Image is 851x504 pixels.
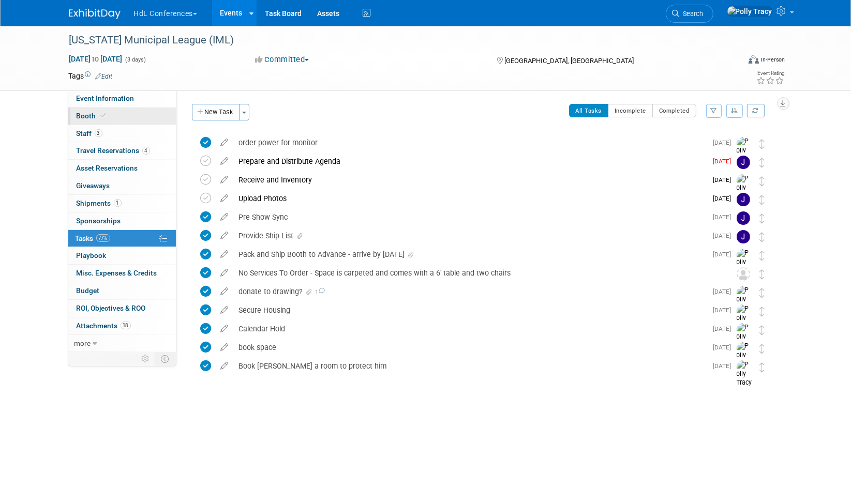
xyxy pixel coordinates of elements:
[760,362,765,372] i: Move task
[666,5,713,23] a: Search
[737,249,752,276] img: Polly Tracy
[713,362,737,370] span: [DATE]
[504,57,634,65] span: [GEOGRAPHIC_DATA], [GEOGRAPHIC_DATA]
[68,212,176,230] a: Sponsorships
[95,129,102,137] span: 3
[747,104,765,117] a: Refresh
[737,267,750,281] img: Unassigned
[251,54,313,65] button: Committed
[713,176,737,184] span: [DATE]
[68,142,176,159] a: Travel Reservations4
[66,31,724,50] div: [US_STATE] Municipal League (IML)
[760,232,765,242] i: Move task
[192,104,240,120] button: New Task
[216,324,234,333] a: edit
[68,265,176,282] a: Misc. Expenses & Credits
[74,339,91,347] span: more
[713,344,737,351] span: [DATE]
[737,323,752,350] img: Polly Tracy
[760,139,765,149] i: Move task
[314,289,325,296] span: 1
[737,137,752,164] img: Polly Tracy
[77,181,110,190] span: Giveaways
[234,320,707,338] div: Calendar Hold
[234,152,707,170] div: Prepare and Distribute Agenda
[68,195,176,212] a: Shipments1
[77,322,131,330] span: Attachments
[216,157,234,166] a: edit
[216,343,234,352] a: edit
[125,56,146,63] span: (3 days)
[216,287,234,296] a: edit
[737,360,752,388] img: Polly Tracy
[760,344,765,354] i: Move task
[77,129,102,138] span: Staff
[234,246,707,263] div: Pack and Ship Booth to Advance - arrive by [DATE]
[737,230,750,243] img: Johnny Nguyen
[737,193,750,206] img: Johnny Nguyen
[760,307,765,316] i: Move task
[760,158,765,167] i: Move task
[234,190,707,207] div: Upload Photos
[760,288,765,298] i: Move task
[760,269,765,279] i: Move task
[234,264,716,282] div: No Services To Order - Space is carpeted and comes with a 6' table and two chairs
[137,352,155,365] td: Personalize Event Tab Strip
[569,104,609,117] button: All Tasks
[760,176,765,186] i: Move task
[77,286,100,295] span: Budget
[737,286,752,313] img: Polly Tracy
[713,195,737,202] span: [DATE]
[608,104,653,117] button: Incomplete
[77,146,150,155] span: Travel Reservations
[216,175,234,185] a: edit
[216,361,234,371] a: edit
[155,352,176,365] td: Toggle Event Tabs
[77,112,108,120] span: Booth
[69,9,121,19] img: ExhibitDay
[727,6,773,17] img: Polly Tracy
[756,71,784,76] div: Event Rating
[216,268,234,278] a: edit
[77,217,121,225] span: Sponsorships
[216,194,234,203] a: edit
[68,247,176,264] a: Playbook
[69,71,113,81] td: Tags
[77,199,122,207] span: Shipments
[713,213,737,221] span: [DATE]
[68,317,176,334] a: Attachments18
[760,213,765,223] i: Move task
[76,234,110,242] span: Tasks
[216,250,234,259] a: edit
[101,113,106,118] i: Booth reservation complete
[68,160,176,177] a: Asset Reservations
[77,251,107,259] span: Playbook
[680,10,704,18] span: Search
[737,304,752,332] img: Polly Tracy
[234,357,707,375] div: Book [PERSON_NAME] a room to protect him
[652,104,696,117] button: Completed
[96,234,110,242] span: 77%
[216,212,234,222] a: edit
[737,211,750,225] img: Johnny Nguyen
[216,138,234,147] a: edit
[96,73,113,80] a: Edit
[234,227,707,245] div: Provide Ship List
[68,108,176,125] a: Booth
[68,335,176,352] a: more
[737,342,752,369] img: Polly Tracy
[713,232,737,239] span: [DATE]
[760,195,765,205] i: Move task
[68,282,176,299] a: Budget
[737,156,750,169] img: Johnny Nguyen
[713,139,737,146] span: [DATE]
[121,322,131,329] span: 18
[760,325,765,335] i: Move task
[234,301,707,319] div: Secure Housing
[68,300,176,317] a: ROI, Objectives & ROO
[77,164,138,172] span: Asset Reservations
[68,177,176,194] a: Giveaways
[760,251,765,261] i: Move task
[142,147,150,155] span: 4
[713,251,737,258] span: [DATE]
